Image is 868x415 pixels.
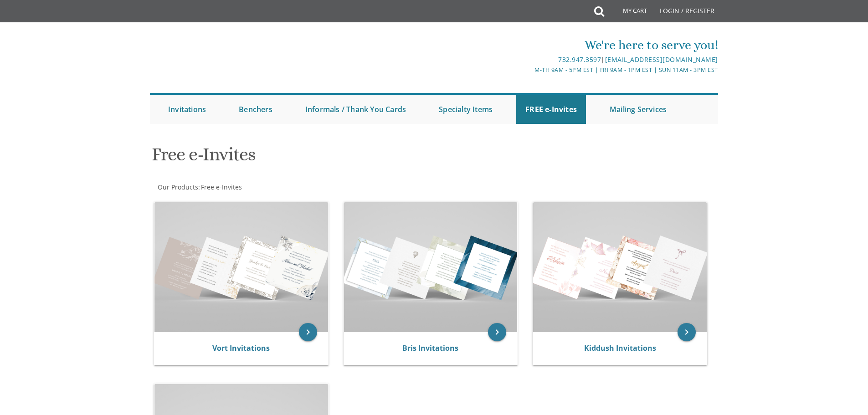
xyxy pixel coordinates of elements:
[344,202,518,332] img: Bris Invitations
[230,95,282,124] a: Benchers
[296,95,415,124] a: Informals / Thank You Cards
[533,202,707,332] img: Kiddush Invitations
[201,183,242,191] span: Free e-Invites
[402,343,458,353] a: Bris Invitations
[340,65,718,75] div: M-Th 9am - 5pm EST | Fri 9am - 1pm EST | Sun 11am - 3pm EST
[516,95,586,124] a: FREE e-Invites
[601,95,676,124] a: Mailing Services
[603,1,653,24] a: My Cart
[430,95,502,124] a: Specialty Items
[212,343,270,353] a: Vort Invitations
[200,183,242,191] a: Free e-Invites
[154,202,328,332] img: Vort Invitations
[152,144,524,171] h1: Free e-Invites
[157,183,198,191] a: Our Products
[159,95,215,124] a: Invitations
[558,55,601,64] a: 732.947.3597
[340,36,718,54] div: We're here to serve you!
[488,323,506,341] a: keyboard_arrow_right
[340,54,718,65] div: |
[605,55,718,64] a: [EMAIL_ADDRESS][DOMAIN_NAME]
[299,323,317,341] a: keyboard_arrow_right
[678,323,696,341] a: keyboard_arrow_right
[150,183,434,192] div: :
[584,343,656,353] a: Kiddush Invitations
